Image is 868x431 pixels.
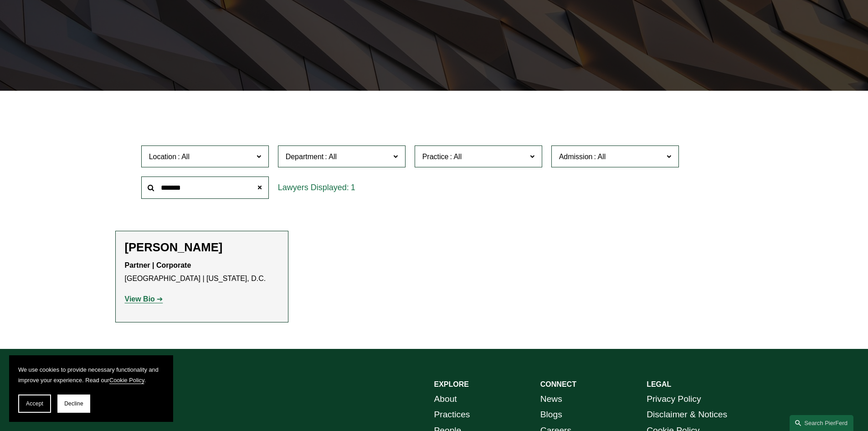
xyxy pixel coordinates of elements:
strong: View Bio [125,295,155,303]
a: Disclaimer & Notices [647,407,727,423]
button: Decline [57,395,90,413]
a: Search this site [790,415,853,431]
span: Admission [559,153,593,161]
p: [GEOGRAPHIC_DATA] | [US_STATE], D.C. [125,259,279,286]
strong: CONNECT [540,380,576,388]
span: Practice [422,153,449,161]
a: Blogs [540,407,562,423]
span: Location [149,153,177,161]
strong: EXPLORE [434,380,469,388]
a: Cookie Policy [109,377,144,384]
a: About [434,391,457,407]
span: Department [286,153,324,161]
strong: LEGAL [647,380,671,388]
section: Cookie banner [9,355,173,422]
span: Decline [64,400,83,407]
button: Accept [18,395,51,413]
p: We use cookies to provide necessary functionality and improve your experience. Read our . [18,364,164,385]
a: Privacy Policy [647,391,701,407]
a: Practices [434,407,470,423]
span: 1 [351,183,355,192]
a: News [540,391,562,407]
strong: Partner | Corporate [125,261,191,269]
a: View Bio [125,295,163,303]
span: Accept [26,400,43,407]
h2: [PERSON_NAME] [125,240,279,254]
